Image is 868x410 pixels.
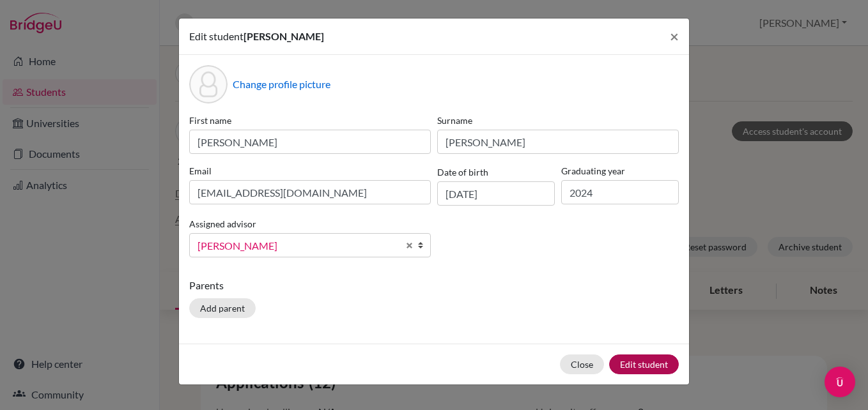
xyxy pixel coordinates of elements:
[189,30,244,42] span: Edit student
[189,298,256,318] button: Add parent
[660,19,689,54] button: Close
[437,114,679,127] label: Surname
[189,164,431,178] label: Email
[437,165,488,179] label: Date of birth
[189,278,679,293] p: Parents
[244,30,324,42] span: [PERSON_NAME]
[825,367,855,397] div: Open Intercom Messenger
[189,114,431,127] label: First name
[189,65,228,103] div: Profile picture
[189,217,256,231] label: Assigned advisor
[437,181,555,206] input: dd/mm/yyyy
[609,354,679,374] button: Edit student
[198,238,398,254] span: [PERSON_NAME]
[561,164,679,178] label: Graduating year
[670,27,679,45] span: ×
[560,354,604,374] button: Close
